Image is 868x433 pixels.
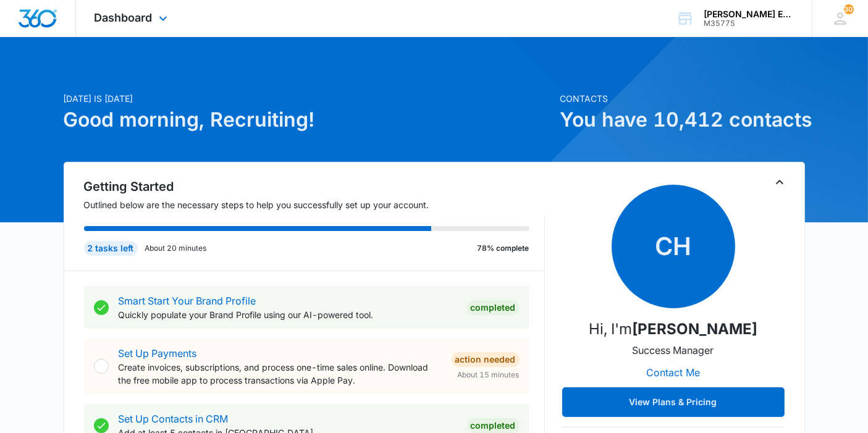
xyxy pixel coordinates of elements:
[633,343,714,358] p: Success Manager
[467,300,520,315] div: Completed
[560,92,805,105] p: Contacts
[84,241,138,256] div: 2 tasks left
[844,4,854,14] span: 307
[612,185,735,308] span: CH
[458,369,520,380] span: About 15 minutes
[145,243,207,254] p: About 20 minutes
[452,352,520,367] div: Action Needed
[467,418,520,433] div: Completed
[119,295,256,307] a: Smart Start Your Brand Profile
[704,9,794,19] div: account name
[95,11,153,24] span: Dashboard
[634,358,712,387] button: Contact Me
[64,92,553,105] p: [DATE] is [DATE]
[119,308,457,321] p: Quickly populate your Brand Profile using our AI-powered tool.
[560,105,805,135] h1: You have 10,412 contacts
[589,318,757,340] p: Hi, I'm
[119,347,197,359] a: Set Up Payments
[632,320,757,338] strong: [PERSON_NAME]
[119,361,442,387] p: Create invoices, subscriptions, and process one-time sales online. Download the free mobile app t...
[562,387,785,417] button: View Plans & Pricing
[64,105,553,135] h1: Good morning, Recruiting!
[772,175,787,190] button: Toggle Collapse
[84,198,545,211] p: Outlined below are the necessary steps to help you successfully set up your account.
[84,177,545,196] h2: Getting Started
[478,243,529,254] p: 78% complete
[844,4,854,14] div: notifications count
[704,19,794,28] div: account id
[119,413,229,425] a: Set Up Contacts in CRM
